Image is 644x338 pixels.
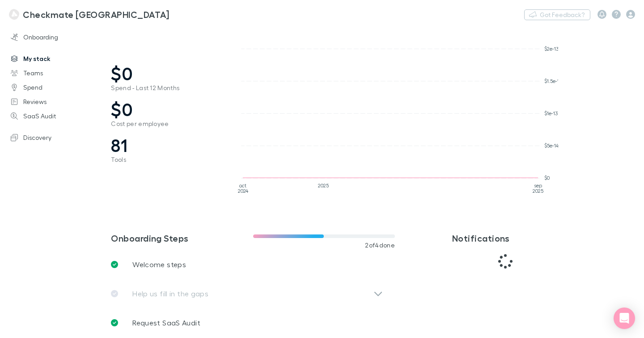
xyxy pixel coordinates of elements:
[365,242,395,249] span: 2 of 4 done
[533,188,543,194] tspan: 2025
[2,130,109,145] a: Discovery
[614,308,635,329] div: Open Intercom Messenger
[9,9,19,20] img: Checkmate New Zealand's Logo
[544,46,562,52] tspan: $2e-13K
[544,78,565,84] tspan: $1.5e-13K
[2,95,109,109] a: Reviews
[111,233,253,243] h3: Onboarding Steps
[23,9,169,20] h3: Checkmate [GEOGRAPHIC_DATA]
[132,259,186,270] p: Welcome steps
[544,143,562,148] tspan: $5e-14K
[2,80,109,95] a: Spend
[104,250,402,279] a: Welcome steps
[111,63,223,84] span: $0
[544,110,561,116] tspan: $1e-13K
[2,30,109,44] a: Onboarding
[111,134,223,156] span: 81
[111,99,223,120] span: $0
[544,175,550,181] tspan: $0
[318,182,329,188] tspan: 2025
[104,308,402,337] a: Request SaaS Audit
[534,182,542,188] tspan: sep
[4,4,175,25] a: Checkmate [GEOGRAPHIC_DATA]
[2,66,109,80] a: Teams
[111,120,223,127] span: Cost per employee
[524,9,590,20] button: Got Feedback?
[239,182,246,188] tspan: oct
[452,233,565,243] h3: Notifications
[111,156,223,163] span: Tools
[2,109,109,123] a: SaaS Audit
[111,84,223,91] span: Spend - Last 12 Months
[238,188,249,194] tspan: 2024
[132,317,200,328] p: Request SaaS Audit
[2,52,109,66] a: My stack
